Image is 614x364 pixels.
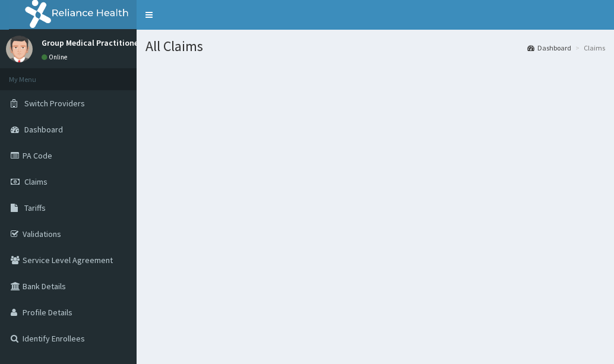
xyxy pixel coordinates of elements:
[527,43,571,53] a: Dashboard
[42,53,70,61] a: Online
[6,36,33,62] img: User Image
[572,43,605,53] li: Claims
[42,39,145,47] p: Group Medical Practitioners
[145,39,605,54] h1: All Claims
[24,98,85,109] span: Switch Providers
[24,202,46,213] span: Tariffs
[24,124,63,135] span: Dashboard
[24,176,48,187] span: Claims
